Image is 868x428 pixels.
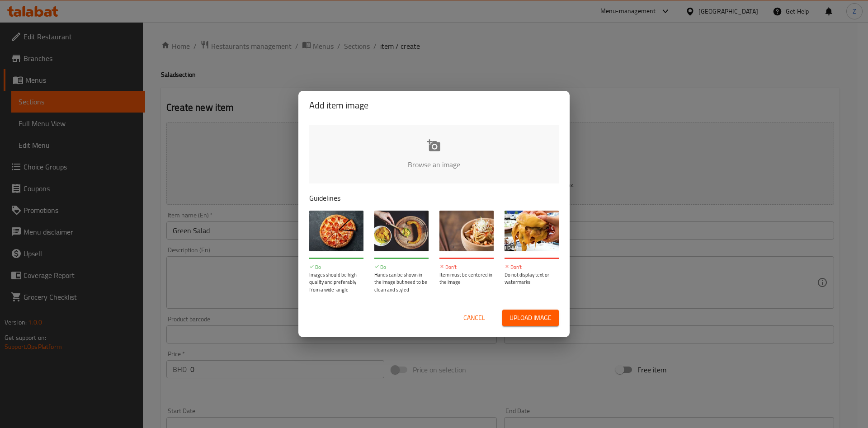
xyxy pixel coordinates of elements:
p: Don't [505,263,559,271]
p: Do [374,263,429,271]
img: guide-img-4@3x.jpg [505,211,559,251]
h2: Add item image [309,98,559,113]
span: Cancel [463,312,485,324]
p: Hands can be shown in the image but need to be clean and styled [374,271,429,294]
img: guide-img-3@3x.jpg [439,211,494,251]
p: Don't [439,263,494,271]
img: guide-img-1@3x.jpg [309,211,363,251]
span: Upload image [509,312,552,324]
img: guide-img-2@3x.jpg [374,211,429,251]
button: Upload image [502,310,559,326]
p: Do not display text or watermarks [505,271,559,286]
p: Item must be centered in the image [439,271,494,286]
button: Cancel [460,310,489,326]
p: Do [309,263,363,271]
p: Guidelines [309,193,559,203]
p: Images should be high-quality and preferably from a wide-angle [309,271,363,294]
